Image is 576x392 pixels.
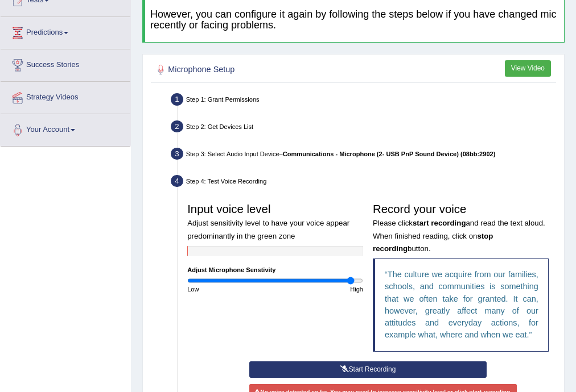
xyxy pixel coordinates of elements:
[373,219,545,253] small: Please click and read the text aloud. When finished reading, click on button.
[187,203,363,241] h3: Input voice level
[275,285,368,294] div: High
[505,60,551,77] button: View Video
[167,118,560,139] div: Step 2: Get Devices List
[385,270,538,339] q: The culture we acquire from our families, schools, and communities is something that we often tak...
[249,361,487,378] button: Start Recording
[1,82,130,110] a: Strategy Videos
[187,219,349,240] small: Adjust sensitivity level to have your voice appear predominantly in the green zone
[413,219,466,227] b: start recording
[283,151,496,157] b: Communications - Microphone (2- USB PnP Sound Device) (08bb:2902)
[373,203,549,254] h3: Record your voice
[187,265,275,274] label: Adjust Microphone Senstivity
[150,9,559,32] h4: However, you can configure it again by following the steps below if you have changed mic recently...
[183,285,275,294] div: Low
[154,62,402,77] h2: Microphone Setup
[167,90,560,111] div: Step 1: Grant Permissions
[1,17,130,45] a: Predictions
[167,145,560,166] div: Step 3: Select Audio Input Device
[1,49,130,78] a: Success Stories
[1,114,130,143] a: Your Account
[279,151,496,157] span: –
[167,172,560,193] div: Step 4: Test Voice Recording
